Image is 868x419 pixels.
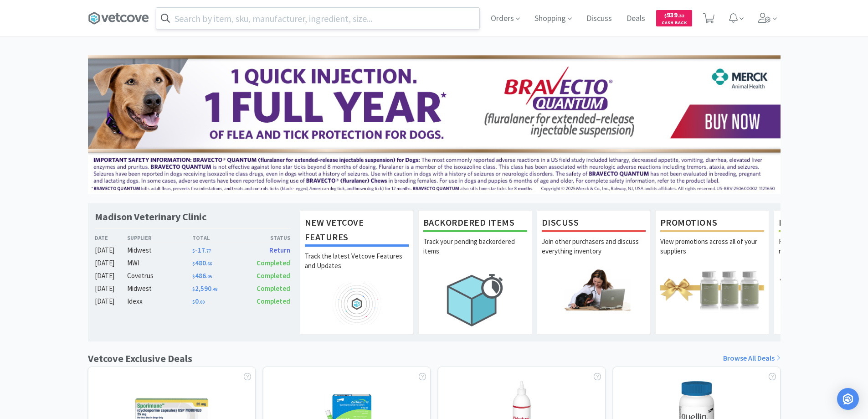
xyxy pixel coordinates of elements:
[205,248,211,254] span: . 77
[623,15,649,23] a: Deals
[542,269,646,310] img: hero_discuss.png
[95,245,128,256] div: [DATE]
[206,274,212,279] span: . 05
[95,296,291,307] a: [DATE]Idexx$0.00Completed
[656,6,692,31] a: $939.32Cash Back
[88,351,192,367] h1: Vetcove Exclusive Deals
[95,283,291,294] a: [DATE]Midwest$2,590.48Completed
[206,261,212,267] span: . 66
[192,297,205,305] span: 0
[95,258,128,269] div: [DATE]
[211,286,217,292] span: . 48
[127,233,192,242] div: Supplier
[95,258,291,269] a: [DATE]MWI$480.66Completed
[537,210,651,334] a: DiscussJoin other purchasers and discuss everything inventory
[192,284,217,293] span: 2,590
[418,210,532,334] a: Backordered ItemsTrack your pending backordered items
[156,8,479,29] input: Search by item, sku, manufacturer, ingredient, size...
[257,271,290,280] span: Completed
[95,245,291,256] a: [DATE]Midwest$-17.77Return
[127,270,192,281] div: Covetrus
[192,248,195,254] span: $
[127,245,192,256] div: Midwest
[723,352,781,364] a: Browse All Deals
[269,246,290,254] span: Return
[95,270,128,281] div: [DATE]
[423,215,527,232] h1: Backordered Items
[660,215,764,232] h1: Promotions
[423,237,527,269] p: Track your pending backordered items
[305,283,409,325] img: hero_feature_roadmap.png
[192,274,195,279] span: $
[664,13,667,19] span: $
[192,261,195,267] span: $
[660,269,764,310] img: hero_promotions.png
[95,296,128,307] div: [DATE]
[300,210,414,334] a: New Vetcove FeaturesTrack the latest Vetcove Features and Updates
[542,237,646,269] p: Join other purchasers and discuss everything inventory
[583,15,616,23] a: Discuss
[257,297,290,305] span: Completed
[257,284,290,293] span: Completed
[127,296,192,307] div: Idexx
[192,259,212,267] span: 480
[660,237,764,269] p: View promotions across all of your suppliers
[192,246,211,254] span: -17
[542,215,646,232] h1: Discuss
[95,233,128,242] div: Date
[305,251,409,283] p: Track the latest Vetcove Features and Updates
[192,233,241,242] div: Total
[127,283,192,294] div: Midwest
[837,388,859,410] div: Open Intercom Messenger
[95,270,291,281] a: [DATE]Covetrus$486.05Completed
[305,215,409,247] h1: New Vetcove Features
[95,210,206,223] h1: Madison Veterinary Clinic
[127,258,192,269] div: MWI
[655,210,769,334] a: PromotionsView promotions across all of your suppliers
[199,299,205,305] span: . 00
[241,233,291,242] div: Status
[664,10,684,19] span: 939
[192,299,195,305] span: $
[192,271,212,280] span: 486
[95,283,128,294] div: [DATE]
[192,286,195,292] span: $
[88,55,781,194] img: 3ffb5edee65b4d9ab6d7b0afa510b01f.jpg
[257,259,290,267] span: Completed
[423,269,527,331] img: hero_backorders.png
[662,21,687,26] span: Cash Back
[678,13,684,19] span: . 32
